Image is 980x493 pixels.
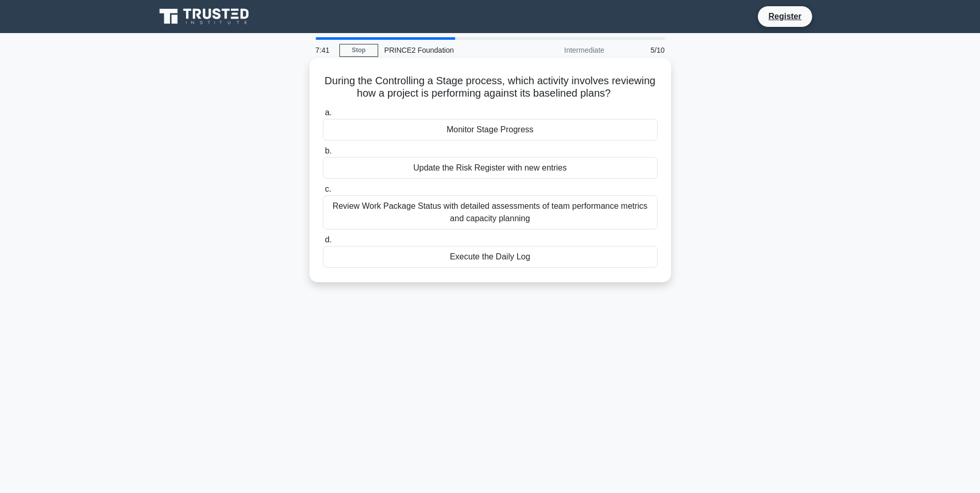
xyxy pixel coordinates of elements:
[323,246,658,268] div: Execute the Daily Log
[323,195,658,229] div: Review Work Package Status with detailed assessments of team performance metrics and capacity pla...
[611,40,671,60] div: 5/10
[322,74,659,100] h5: During the Controlling a Stage process, which activity involves reviewing how a project is perfor...
[309,40,339,60] div: 7:41
[325,235,332,244] span: d.
[762,10,807,23] a: Register
[323,157,658,179] div: Update the Risk Register with new entries
[325,108,332,117] span: a.
[325,146,332,155] span: b.
[323,119,658,141] div: Monitor Stage Progress
[378,40,520,60] div: PRINCE2 Foundation
[339,44,378,57] a: Stop
[325,184,331,193] span: c.
[520,40,611,60] div: Intermediate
